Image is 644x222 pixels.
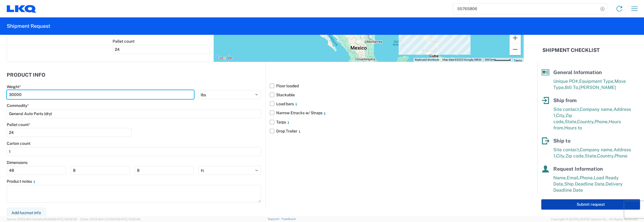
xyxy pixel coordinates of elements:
span: General Information [553,69,602,75]
span: [DATE] 09:52:52 [54,218,77,221]
span: Phone, [595,119,609,124]
input: W [71,166,130,175]
span: Request Information [553,166,603,172]
label: Pallet count [113,39,134,44]
span: State, [565,119,577,124]
h2: Shipment Request [7,23,50,29]
span: [PERSON_NAME] [579,85,616,90]
span: Country, [597,153,615,159]
button: Zoom out [510,44,521,55]
a: Support [268,217,282,221]
span: 500 km [485,58,494,61]
label: Product notes [7,179,36,184]
span: Client: 2025.18.0-27d3021 [80,218,140,221]
span: Company name, [580,107,614,112]
span: Ship from [553,97,577,103]
label: Commodity [7,103,29,108]
span: Ship to [553,138,570,144]
label: Narrow Etracks w/ Straps [270,108,524,117]
span: Hours to [564,125,582,131]
label: Pallet count [7,122,30,127]
span: Map data ©2025 Google, INEGI [442,58,481,61]
span: Phone [615,153,627,159]
input: Shipment, tracking or reference number [453,3,599,14]
button: Add hazmat info [7,208,46,218]
a: Open this area in Google Maps (opens a new window) [215,54,234,62]
span: Server: 2025.18.0-bb0e0c2bd68 [7,218,77,221]
button: Map Scale: 500 km per 54 pixels [483,58,512,62]
h2: Product Info [7,72,45,78]
span: Country, [577,119,595,124]
span: Bill To, [565,85,579,90]
span: [DATE] 10:20:09 [118,218,140,221]
span: Zip code, [565,153,585,159]
button: Zoom in [510,32,521,44]
label: Weight [7,84,21,89]
a: Feedback [282,217,296,221]
label: Carton count [7,141,30,146]
button: Keyboard shortcuts [415,58,439,62]
label: Drop Trailer [270,127,524,136]
label: Stackable [270,90,524,99]
span: Phone, [580,175,594,180]
h2: Shipment Checklist [542,47,600,54]
img: Google [215,54,234,62]
input: H [135,166,194,175]
span: Name, [553,175,567,180]
span: Equipment Type, [579,79,615,84]
span: Copyright © [DATE]-[DATE] Agistix Inc., All Rights Reserved [551,217,637,222]
input: L [7,166,66,175]
label: Dimensions [7,160,28,165]
span: Company name, [580,147,614,152]
a: Terms [514,59,522,62]
span: State, [585,153,597,159]
label: Floor loaded [270,81,524,90]
button: Submit request [541,199,640,210]
span: Site contact, [553,107,580,112]
span: Email, [567,175,580,180]
label: Load bars [270,99,524,108]
label: Tarps [270,118,524,127]
span: City, [556,113,565,118]
span: Ship Deadline Date, [564,181,606,187]
span: Unique PO#, [553,79,579,84]
span: City, [556,153,565,159]
span: Site contact, [553,147,580,152]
